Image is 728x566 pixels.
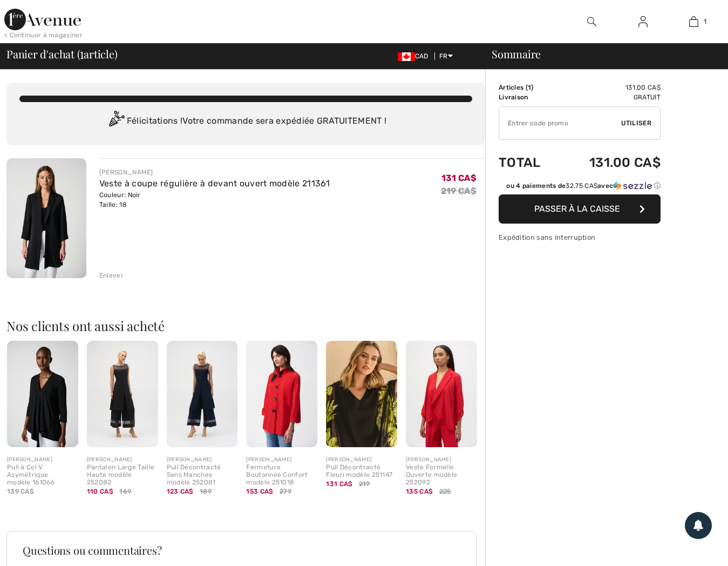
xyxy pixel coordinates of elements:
[326,341,397,448] img: Pull Décontracté Fleuri modèle 251147
[398,52,415,61] img: Canadian Dollar
[613,181,652,191] img: Sezzle
[479,49,722,59] div: Sommaire
[499,181,661,194] div: ou 4 paiements de32.75 CA$avecSezzle Cliquez pour en savoir plus sur Sezzle
[441,186,477,196] s: 219 CA$
[87,464,158,486] div: Pantalon Large Taille Haute modèle 252082
[23,545,460,556] h3: Questions ou commentaires?
[246,488,273,495] span: 153 CA$
[6,49,118,59] span: Panier d'achat ( article)
[441,173,477,183] span: 131 CA$
[246,464,317,486] div: Fermeture Boutonnée Confort modèle 251018
[689,15,698,28] img: Mon panier
[6,158,86,278] img: Veste à coupe régulière à devant ouvert modèle 211361
[246,456,317,464] div: [PERSON_NAME]
[326,464,397,479] div: Pull Décontracté Fleuri modèle 251147
[119,487,131,496] span: 169
[7,488,34,495] span: 139 CA$
[566,182,597,190] span: 32.75 CA$
[7,341,78,448] img: Pull à Col V Asymétrique modèle 161066
[704,17,706,26] span: 1
[638,15,648,28] img: Mes infos
[105,111,127,132] img: Congratulation2.svg
[559,144,661,181] td: 131.00 CA$
[499,232,661,242] div: Expédition sans interruption
[406,464,477,486] div: Veste Formelle Ouverte modèle 252092
[506,181,661,191] div: ou 4 paiements de avec
[406,341,477,448] img: Veste Formelle Ouverte modèle 252092
[246,341,317,448] img: Fermeture Boutonnée Confort modèle 251018
[99,178,330,188] a: Veste à coupe régulière à devant ouvert modèle 211361
[87,456,158,464] div: [PERSON_NAME]
[499,92,559,102] td: Livraison
[630,15,656,29] a: Se connecter
[99,271,124,280] div: Enlever
[326,456,397,464] div: [PERSON_NAME]
[200,487,212,496] span: 189
[621,118,651,128] span: Utiliser
[167,488,194,495] span: 123 CA$
[398,52,433,60] span: CAD
[499,107,621,139] input: Code promo
[406,456,477,464] div: [PERSON_NAME]
[528,84,531,91] span: 1
[534,204,620,214] span: Passer à la caisse
[587,15,596,28] img: recherche
[80,46,84,60] span: 1
[559,92,661,102] td: Gratuit
[499,83,559,92] td: Articles ( )
[669,15,719,28] a: 1
[167,341,238,448] img: Pull Décontracté Sans Manches modèle 252081
[167,464,238,486] div: Pull Décontracté Sans Manches modèle 252081
[4,30,83,40] div: < Continuer à magasiner
[326,480,352,488] span: 131 CA$
[6,319,485,332] h2: Nos clients ont aussi acheté
[7,456,78,464] div: [PERSON_NAME]
[439,52,453,60] span: FR
[7,464,78,486] div: Pull à Col V Asymétrique modèle 161066
[499,144,559,181] td: Total
[4,9,81,30] img: 1ère Avenue
[87,488,113,495] span: 110 CA$
[87,341,158,448] img: Pantalon Large Taille Haute modèle 252082
[167,456,238,464] div: [PERSON_NAME]
[99,167,330,177] div: [PERSON_NAME]
[19,111,472,132] div: Félicitations ! Votre commande sera expédiée GRATUITEMENT !
[406,488,433,495] span: 135 CA$
[280,487,291,496] span: 279
[439,487,451,496] span: 225
[99,190,330,210] div: Couleur: Noir Taille: 18
[499,194,661,224] button: Passer à la caisse
[359,479,370,489] span: 219
[559,83,661,92] td: 131.00 CA$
